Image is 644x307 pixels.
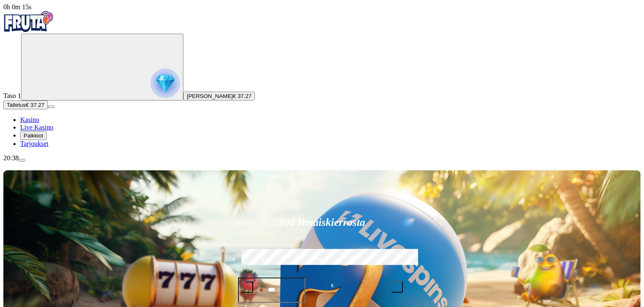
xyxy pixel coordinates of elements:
[3,154,19,161] span: 20:38
[20,124,53,131] a: Live Kasino
[3,11,54,32] img: Fruta
[26,102,44,108] span: € 37.27
[3,116,641,148] nav: Main menu
[352,248,405,272] label: €250
[20,131,47,140] button: Palkkiot
[19,159,25,161] button: menu
[3,26,54,33] a: Fruta
[3,101,48,109] button: Talletusplus icon€ 37.27
[151,69,180,98] img: reward progress
[296,248,349,272] label: €150
[20,116,39,123] a: Kasino
[21,34,183,101] button: reward progress
[3,11,641,148] nav: Primary
[7,102,26,108] span: Talletus
[241,281,253,293] button: minus icon
[391,281,403,293] button: plus icon
[24,132,43,139] span: Palkkiot
[233,93,252,99] span: € 37.27
[3,92,21,99] span: Taso 1
[239,248,292,272] label: €50
[3,3,32,11] span: user session time
[331,282,334,290] span: €
[183,92,255,101] button: [PERSON_NAME]€ 37.27
[20,140,48,147] a: Tarjoukset
[48,106,55,108] button: menu
[187,93,233,99] span: [PERSON_NAME]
